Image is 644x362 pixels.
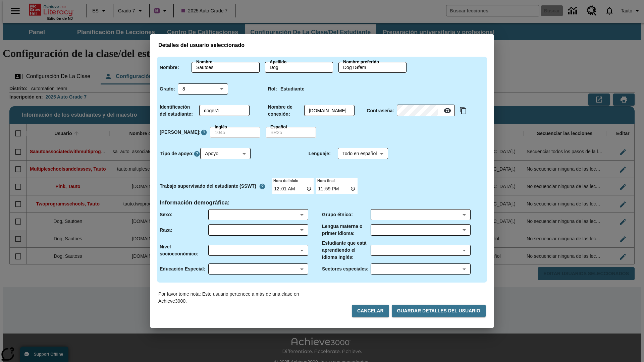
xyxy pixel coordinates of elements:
button: Copiar texto al portapapeles [458,105,469,116]
h3: Detalles del usuario seleccionado [158,42,486,49]
button: El Tiempo Supervisado de Trabajo Estudiantil es el período durante el cual los estudiantes pueden... [256,180,268,192]
button: Guardar detalles del usuario [392,305,486,317]
div: Nombre de conexión [304,105,355,116]
p: Grupo étnico : [322,211,353,218]
p: Tipo de apoyo : [160,150,194,157]
p: Sexo : [160,211,172,218]
p: Estudiante [280,85,305,93]
h4: Información demográfica : [160,199,230,206]
a: Haga clic aquí para saber más sobre Nivel Lexile, Se abrirá en una pestaña nueva. [201,129,207,136]
p: Trabajo supervisado del estudiante (SSWT) [160,183,256,190]
label: Nombre preferido [343,59,379,65]
p: Identificación del estudiante : [160,104,197,118]
div: Apoyo [200,148,251,159]
label: Hora de inicio [272,178,298,183]
div: Contraseña [397,105,455,116]
label: Apellido [270,59,286,65]
p: Nombre de conexión : [268,104,302,118]
p: Nivel socioeconómico : [160,243,208,257]
p: Estudiante que está aprendiendo el idioma inglés : [322,240,371,261]
div: : [160,180,270,192]
p: Sectores especiales : [322,265,369,273]
div: 8 [178,83,228,95]
p: Lengua materna o primer idioma : [322,223,371,237]
p: Educación Especial : [160,265,205,273]
label: Nombre [196,59,212,65]
p: Grado : [160,85,175,93]
p: Raza : [160,227,172,234]
div: Identificación del estudiante [199,105,250,116]
button: Mostrarla Contraseña [441,104,454,117]
label: Inglés [215,124,227,130]
button: Haga clic aquí para saber más sobre Tipo de apoyo [194,150,200,157]
p: Rol : [268,85,277,93]
p: Contraseña : [367,107,394,114]
label: Español [270,124,287,130]
div: Lenguaje [338,148,388,159]
div: Tipo de apoyo [200,148,251,159]
div: Todo en español [338,148,388,159]
label: Hora final [316,178,335,183]
p: [PERSON_NAME] : [160,129,201,136]
div: Grado [178,83,228,95]
p: Por favor tome nota: Este usuario pertenece a más de una clase en Achieve3000. [158,291,322,305]
p: Lenguaje : [309,150,331,157]
p: Nombre : [160,64,179,71]
button: Cancelar [352,305,389,317]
